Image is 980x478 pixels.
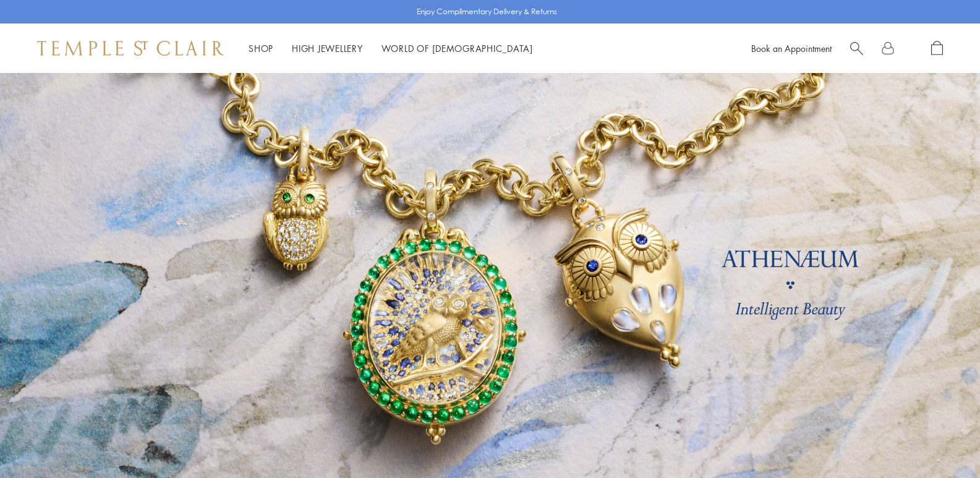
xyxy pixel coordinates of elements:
[292,42,363,54] a: High JewelleryHigh Jewellery
[249,41,533,56] nav: Main navigation
[417,6,557,18] p: Enjoy Complimentary Delivery & Returns
[931,41,943,56] a: Open Shopping Bag
[850,41,863,56] a: Search
[381,42,533,54] a: World of [DEMOGRAPHIC_DATA]World of [DEMOGRAPHIC_DATA]
[249,42,273,54] a: ShopShop
[751,42,832,54] a: Book an Appointment
[37,41,224,56] img: Temple St. Clair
